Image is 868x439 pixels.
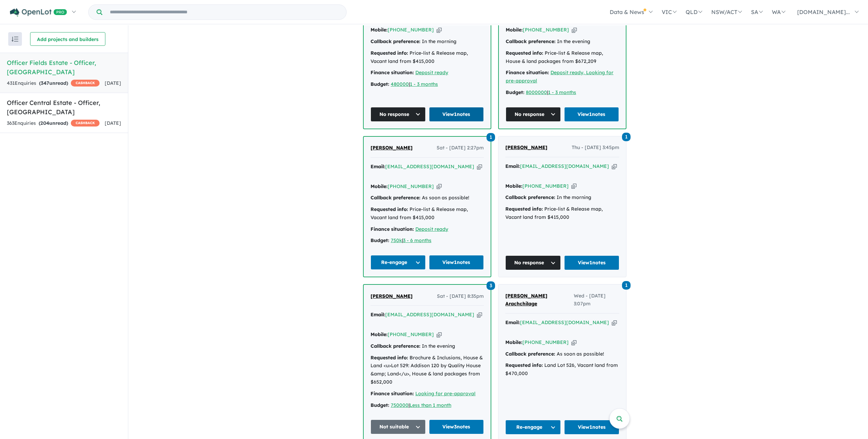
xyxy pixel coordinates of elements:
strong: Budget: [371,81,389,87]
div: | [506,89,619,97]
span: 204 [40,120,49,126]
button: No response [371,107,426,122]
span: [DOMAIN_NAME]... [797,9,850,15]
u: Less than 1 month [410,402,451,408]
span: CASHBACK [71,80,100,87]
div: Land Lot 526, Vacant land from $470,000 [505,361,619,378]
img: sort.svg [12,37,18,42]
h5: Officer Fields Estate - Officer , [GEOGRAPHIC_DATA] [7,58,121,77]
a: 480000 [391,81,409,87]
strong: Requested info: [506,50,543,56]
button: No response [506,107,561,122]
a: [EMAIL_ADDRESS][DOMAIN_NAME] [385,163,474,170]
div: Price-list & Release map, Vacant land from $415,000 [371,49,484,66]
a: 3 - 6 months [403,237,431,243]
strong: Mobile: [506,27,523,33]
button: Copy [437,26,442,34]
strong: Callback preference: [506,38,556,44]
span: Sat - [DATE] 8:35pm [437,292,484,301]
strong: Requested info: [505,206,543,212]
a: [EMAIL_ADDRESS][DOMAIN_NAME] [520,163,609,169]
button: Add projects and builders [30,32,105,46]
u: Looking for pre-approval [415,390,476,397]
strong: Callback preference: [505,351,555,357]
button: Copy [437,331,442,338]
a: [PHONE_NUMBER] [523,27,569,33]
button: Copy [477,311,482,318]
a: [PERSON_NAME] [371,292,413,301]
img: Openlot PRO Logo White [10,8,67,17]
a: View1notes [429,255,484,270]
strong: Email: [371,163,385,170]
span: Sat - [DATE] 2:27pm [437,144,484,152]
button: Re-engage [505,420,561,435]
div: | [371,401,484,410]
strong: Callback preference: [505,194,555,200]
span: 1 [622,281,631,290]
a: View1notes [429,107,484,122]
a: [EMAIL_ADDRESS][DOMAIN_NAME] [385,311,474,318]
div: | [371,237,484,245]
a: [PERSON_NAME] [371,144,413,152]
span: [DATE] [105,120,121,126]
a: 1 [622,280,631,289]
a: 1 [622,132,631,141]
a: [EMAIL_ADDRESS][DOMAIN_NAME] [520,319,609,325]
strong: Mobile: [371,331,388,337]
strong: Finance situation: [371,390,414,397]
span: [PERSON_NAME] [371,293,413,299]
strong: Budget: [371,402,389,408]
a: 750000 [391,402,409,408]
h5: Officer Central Estate - Officer , [GEOGRAPHIC_DATA] [7,98,121,117]
a: [PERSON_NAME] [505,144,547,152]
u: 8000000 [526,89,547,95]
span: [PERSON_NAME] Arachchilage [505,293,547,307]
div: Price-list & Release map, Vacant land from $415,000 [371,205,484,222]
span: 1 [487,133,495,142]
a: [PHONE_NUMBER] [388,183,434,189]
span: [DATE] [105,80,121,86]
div: Price-list & Release map, Vacant land from $415,000 [505,205,619,222]
a: View1notes [564,255,620,270]
strong: Email: [505,163,520,169]
button: Copy [437,183,442,190]
div: As soon as possible! [505,350,619,358]
button: Copy [612,163,617,170]
div: | [371,80,484,89]
div: 431 Enquir ies [7,79,100,88]
strong: Email: [505,319,520,325]
div: 363 Enquir ies [7,119,100,128]
a: 1 - 3 months [410,81,438,87]
a: 1 - 3 months [548,89,576,95]
strong: Mobile: [505,183,522,189]
a: 750k [391,237,402,243]
strong: Callback preference: [371,343,420,349]
a: 1 [487,132,495,142]
div: In the morning [371,38,484,46]
a: View1notes [564,107,619,122]
div: In the evening [506,38,619,46]
strong: Requested info: [505,362,543,368]
div: In the morning [505,194,619,202]
strong: Mobile: [371,27,388,33]
strong: Budget: [506,89,524,95]
button: Copy [477,163,482,170]
span: [PERSON_NAME] [505,144,547,150]
strong: Mobile: [505,339,522,345]
strong: Finance situation: [371,226,414,232]
span: [PERSON_NAME] [371,145,413,151]
span: CASHBACK [71,120,100,127]
button: Copy [612,319,617,326]
a: [PHONE_NUMBER] [388,27,434,33]
u: Deposit ready [415,226,448,232]
div: As soon as possible! [371,194,484,202]
div: In the evening [371,342,484,350]
strong: Finance situation: [506,69,549,76]
a: [PERSON_NAME] Arachchilage [505,292,574,308]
